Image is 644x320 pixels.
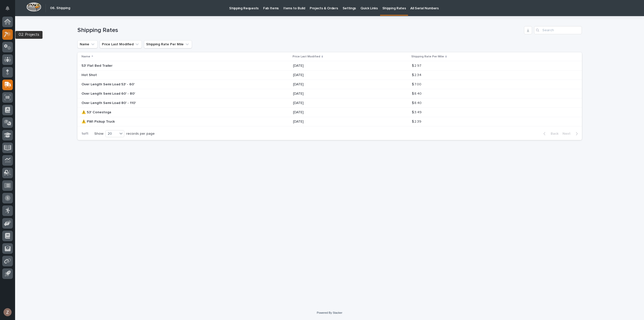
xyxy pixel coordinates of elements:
tr: Over Length Semi Load 60' - 80'Over Length Semi Load 60' - 80' [DATE]$ 8.40$ 8.40 [77,89,582,98]
p: Over Length Semi Load 80' - 110' [82,100,137,105]
button: Shipping Rate Per Mile [144,40,192,48]
p: [DATE] [293,101,381,105]
span: Next [562,131,574,136]
p: ⚠️ PWI Pickup Truck [82,119,116,124]
tr: ⚠️ 53' Conestoga⚠️ 53' Conestoga [DATE]$ 3.49$ 3.49 [77,108,582,117]
button: Notifications [2,3,13,14]
input: Search [534,26,582,34]
button: Next [560,131,582,136]
div: Notifications [6,6,13,14]
tr: Hot ShotHot Shot [DATE]$ 2.34$ 2.34 [77,70,582,80]
tr: 53' Flat Bed Trailer53' Flat Bed Trailer [DATE]$ 2.97$ 2.97 [77,61,582,70]
p: Show [94,132,103,136]
tr: Over Length Semi Load 53' - 60'Over Length Semi Load 53' - 60' [DATE]$ 7.00$ 7.00 [77,80,582,89]
span: Back [548,131,558,136]
p: $ 2.39 [412,119,422,124]
p: Shipping Rate Per Mile [411,54,444,59]
p: Price Last Modified [293,54,320,59]
tr: Over Length Semi Load 80' - 110'Over Length Semi Load 80' - 110' [DATE]$ 8.40$ 8.40 [77,98,582,108]
button: Name [77,40,98,48]
p: $ 3.49 [412,109,423,115]
tr: ⚠️ PWI Pickup Truck⚠️ PWI Pickup Truck [DATE]$ 2.39$ 2.39 [77,117,582,126]
p: [DATE] [293,120,381,124]
p: Over Length Semi Load 60' - 80' [82,91,136,96]
h1: Shipping Rates [77,27,522,34]
h2: 06. Shipping [50,6,70,10]
p: [DATE] [293,92,381,96]
p: Over Length Semi Load 53' - 60' [82,81,136,87]
p: $ 2.34 [412,72,422,77]
button: Price Last Modified [100,40,142,48]
p: Hot Shot [82,72,98,77]
div: 20 [106,131,118,136]
button: users-avatar [2,307,13,317]
p: [DATE] [293,73,381,77]
p: [DATE] [293,64,381,68]
img: Workspace Logo [26,2,41,12]
p: ⚠️ 53' Conestoga [82,109,112,115]
p: $ 2.97 [412,63,422,68]
p: 53' Flat Bed Trailer [82,63,113,68]
button: Back [539,131,560,136]
a: Powered By Stacker [317,311,342,314]
p: Name [82,54,90,59]
p: [DATE] [293,82,381,87]
p: $ 8.40 [412,91,423,96]
p: $ 8.40 [412,100,423,105]
p: 1 of 1 [77,128,92,140]
p: $ 7.00 [412,81,422,87]
p: records per page [126,132,155,136]
p: [DATE] [293,110,381,115]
